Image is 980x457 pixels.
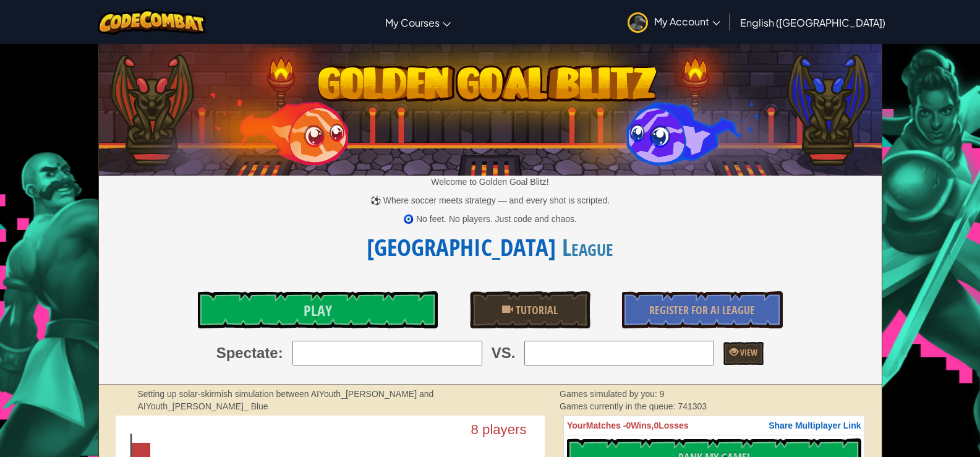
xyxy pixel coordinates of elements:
span: Play [304,301,332,320]
span: 741303 [678,401,707,411]
span: Tutorial [513,302,558,318]
span: Your [567,421,586,430]
span: Register for AI League [649,302,755,318]
text: 8 players [471,422,527,437]
span: English ([GEOGRAPHIC_DATA]) [740,16,885,29]
span: My Account [654,15,720,28]
span: League [556,231,613,263]
a: Tutorial [470,291,590,328]
p: Welcome to Golden Goal Blitz! [99,176,882,188]
p: ⚽ Where soccer meets strategy — and every shot is scripted. [99,194,882,207]
span: Games simulated by you: [560,389,660,399]
th: 0 0 [564,416,865,435]
span: : [278,343,283,364]
span: VS. [492,343,516,364]
img: avatar [628,12,648,33]
span: Matches - [586,421,626,430]
a: Register for AI League [622,291,782,328]
span: 9 [660,389,665,399]
a: My Account [621,2,726,41]
span: Losses [658,421,688,430]
img: Golden Goal [99,39,882,176]
p: 🧿 No feet. No players. Just code and chaos. [99,213,882,225]
a: [GEOGRAPHIC_DATA] [367,231,556,263]
a: English ([GEOGRAPHIC_DATA]) [734,6,892,39]
strong: Setting up solar-skirmish simulation between AIYouth_[PERSON_NAME] and AIYouth_[PERSON_NAME]_ Blue [138,389,434,411]
a: My Courses [379,6,457,39]
span: Games currently in the queue: [560,401,678,411]
span: Wins, [631,421,654,430]
span: View [738,346,757,358]
span: Spectate [216,343,278,364]
span: Share Multiplayer Link [769,421,861,430]
span: My Courses [385,16,440,29]
img: CodeCombat logo [98,9,206,35]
